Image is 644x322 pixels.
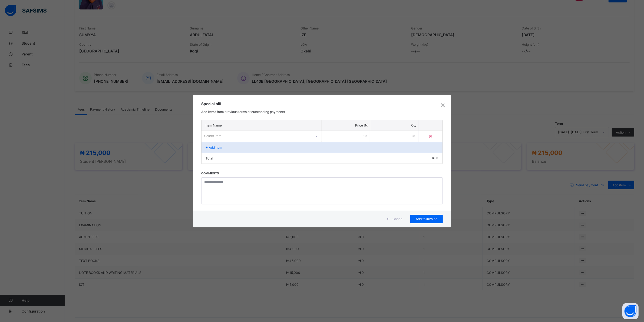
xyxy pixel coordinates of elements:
p: Item Name [206,123,318,127]
p: Price [₦] [323,123,368,127]
h3: Special bill [201,101,442,106]
p: Add item [209,145,222,150]
p: Qty [372,123,417,127]
label: Comments [201,172,219,175]
p: Add items from previous terms or outstanding payments [201,110,442,114]
span: ₦ 0 [432,156,438,160]
div: × [440,100,445,109]
span: Add to invoice [414,217,439,221]
button: Open asap [622,303,639,319]
p: Total [206,156,213,160]
span: Cancel [392,217,403,221]
div: Select item [204,131,221,141]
